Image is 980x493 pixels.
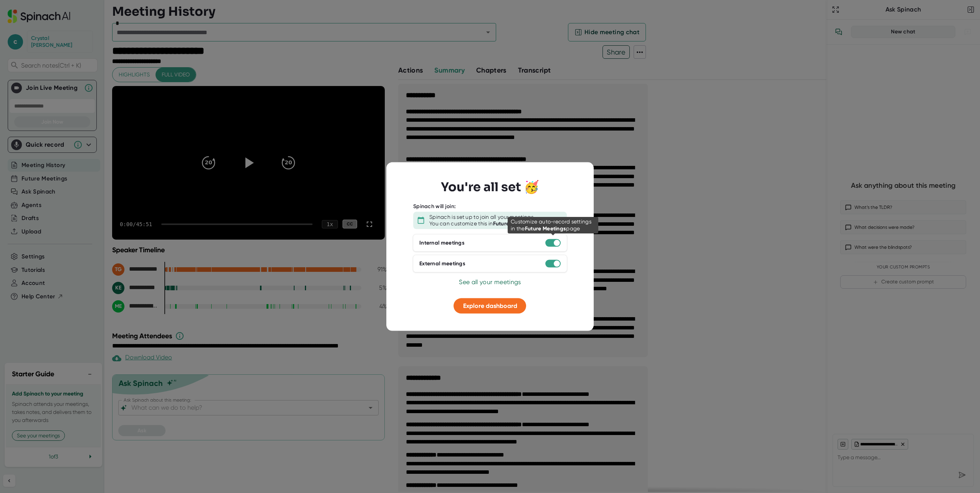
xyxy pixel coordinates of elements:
[493,220,535,227] b: Future Meetings
[419,240,465,246] div: Internal meetings
[454,298,526,313] button: Explore dashboard
[459,277,521,286] button: See all your meetings
[413,203,456,210] div: Spinach will join:
[459,278,521,285] span: See all your meetings
[429,213,535,220] div: Spinach is set up to join all your meetings.
[463,302,517,309] span: Explore dashboard
[419,260,465,267] div: External meetings
[429,220,535,227] div: You can customize this in .
[441,180,539,194] h3: You're all set 🥳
